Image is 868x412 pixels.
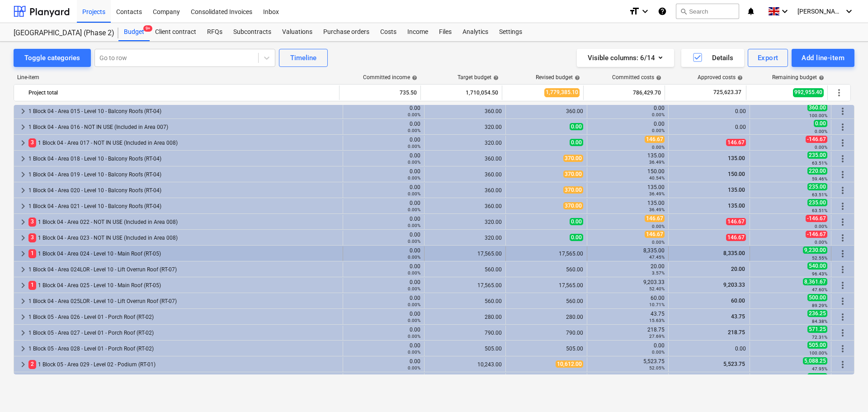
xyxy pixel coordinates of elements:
div: 280.00 [428,314,502,320]
span: More actions [837,312,848,322]
div: Costs [375,23,402,41]
div: 1 Block 04 - Area 015 - Level 10 - Balcony Roofs (RT-04) [28,104,339,118]
div: 1 Block 04 - Area 021 - Level 10 - Balcony Roofs (RT-04) [28,199,339,213]
div: 320.00 [428,235,502,241]
span: 150.00 [727,171,746,177]
div: 150.00 [591,168,665,181]
span: More actions [837,296,848,307]
span: help [410,75,417,81]
div: 0.00 [672,346,746,352]
i: notifications [746,6,755,17]
div: 17,565.00 [509,282,583,289]
a: Purchase orders [318,23,375,41]
div: Chat Widget [823,369,868,412]
div: 1 Block 05 - Area 027 - Level 01 - Porch Roof (RT-02) [28,326,339,340]
span: More actions [837,359,848,370]
span: keyboard_arrow_right [18,296,28,307]
span: More actions [837,264,848,275]
div: 0.00 [347,216,420,228]
small: 0.00% [652,145,665,150]
span: help [573,75,580,81]
span: 146.67 [645,136,665,143]
div: 1 Block 05 - Area 030 - Level 02 - Porch Roof (RT-02) [28,373,339,388]
span: keyboard_arrow_right [18,201,28,212]
span: 207.50 [807,373,827,380]
span: 992,955.40 [793,88,824,97]
button: Search [676,4,739,19]
div: 1 Block 05 - Area 028 - Level 01 - Porch Roof (RT-02) [28,341,339,356]
span: keyboard_arrow_right [18,122,28,133]
a: Settings [494,23,528,41]
div: 0.00 [672,124,746,130]
span: help [654,75,661,81]
a: Valuations [277,23,318,41]
small: 0.00% [408,365,420,370]
span: 0.00 [570,218,583,225]
small: 0.00% [408,144,420,149]
div: 0.00 [347,311,420,323]
button: Toggle categories [14,49,91,67]
small: 52.55% [812,256,827,260]
div: 360.00 [428,108,502,114]
small: 0.00% [815,129,827,134]
span: keyboard_arrow_right [18,169,28,180]
div: 560.00 [509,298,583,304]
div: 1 Block 04 - Area 024LOR - Level 10 - Lift Overrun Roof (RT-07) [28,262,339,277]
small: 0.00% [408,128,420,133]
small: 0.00% [408,223,420,228]
span: 60.00 [730,298,746,304]
button: Details [681,49,744,67]
span: 370.00 [563,202,583,209]
small: 0.00% [408,286,420,291]
span: 370.00 [563,186,583,194]
span: 0.00 [814,120,827,127]
small: 52.40% [649,286,665,291]
span: 8,361.67 [803,278,827,285]
span: 146.67 [645,215,665,222]
div: 20.00 [591,263,665,276]
span: 235.00 [807,152,827,159]
div: 790.00 [428,330,502,336]
small: 63.51% [812,192,827,197]
span: 146.67 [645,231,665,238]
div: Remaining budget [772,74,824,81]
small: 0.00% [408,112,420,117]
div: Client contract [150,23,202,41]
span: 505.00 [807,341,827,349]
span: keyboard_arrow_right [18,264,28,275]
span: keyboard_arrow_right [18,137,28,148]
small: 47.60% [812,287,827,292]
small: 0.00% [815,145,827,150]
div: 0.00 [347,184,420,197]
div: 735.50 [343,85,417,100]
div: 0.00 [347,105,420,118]
div: 0.00 [347,374,420,387]
div: Revised budget [536,74,580,81]
small: 0.00% [652,350,665,355]
div: 0.00 [591,105,665,118]
span: keyboard_arrow_right [18,343,28,354]
div: Budget [118,23,150,41]
span: 1 [28,249,36,258]
small: 100.00% [809,113,827,118]
div: 360.00 [428,203,502,209]
div: Toggle categories [24,52,80,64]
span: 3 [28,218,36,226]
div: Target budget [458,74,499,81]
small: 89.29% [812,303,827,308]
div: 135.00 [591,152,665,165]
div: Details [692,52,733,64]
span: search [680,8,687,15]
small: 47.95% [812,366,827,371]
small: 36.49% [649,160,665,165]
div: 5,523.75 [591,358,665,371]
span: keyboard_arrow_right [18,185,28,196]
div: 1 Block 04 - Area 020 - Level 10 - Balcony Roofs (RT-04) [28,183,339,198]
small: 47.45% [649,255,665,260]
div: Income [402,23,434,41]
div: Subcontracts [228,23,277,41]
span: 10,612.00 [556,360,583,368]
small: 36.49% [649,207,665,212]
span: 360.00 [807,104,827,111]
div: 1 Block 04 - Area 023 - NOT IN USE (Included in Area 008) [28,231,339,245]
